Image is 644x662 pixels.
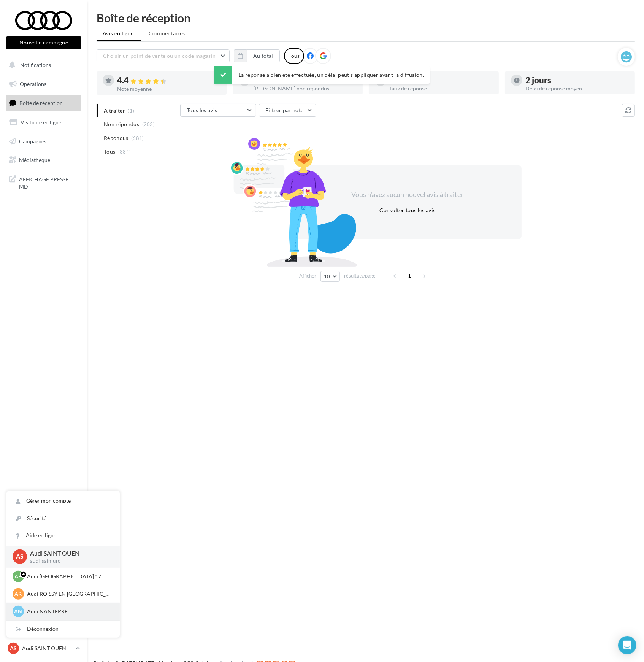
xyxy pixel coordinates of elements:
[259,104,316,117] button: Filtrer par note
[5,95,83,111] a: Boîte de réception
[180,104,256,117] button: Tous les avis
[19,157,50,163] span: Médiathèque
[344,272,376,279] span: résultats/page
[342,190,473,200] div: Vous n'avez aucun nouvel avis à traiter
[299,272,316,279] span: Afficher
[19,100,63,106] span: Boîte de réception
[16,552,24,561] span: AS
[5,171,83,194] a: AFFICHAGE PRESSE MD
[27,573,111,580] p: Audi [GEOGRAPHIC_DATA] 17
[6,492,120,510] a: Gérer mon compte
[20,81,46,87] span: Opérations
[247,49,280,62] button: Au total
[6,641,81,656] a: AS Audi SAINT OUEN
[525,76,629,84] div: 2 jours
[234,49,280,62] button: Au total
[97,12,635,24] div: Boîte de réception
[21,119,61,125] span: Visibilité en ligne
[20,62,51,68] span: Notifications
[6,527,120,544] a: Aide en ligne
[15,573,22,580] span: AP
[142,121,155,127] span: (203)
[117,76,220,85] div: 4.4
[5,114,83,130] a: Visibilité en ligne
[6,510,120,527] a: Sécurité
[10,645,17,652] span: AS
[618,636,636,654] div: Open Intercom Messenger
[5,133,83,149] a: Campagnes
[104,121,139,128] span: Non répondus
[5,76,83,92] a: Opérations
[22,645,73,652] p: Audi SAINT OUEN
[103,52,216,59] span: Choisir un point de vente ou un code magasin
[187,107,217,113] span: Tous les avis
[27,590,111,598] p: Audi ROISSY EN [GEOGRAPHIC_DATA]
[525,86,629,91] div: Délai de réponse moyen
[214,66,430,84] div: La réponse a bien été effectuée, un délai peut s’appliquer avant la diffusion.
[389,76,493,84] div: 77 %
[27,608,111,615] p: Audi NANTERRE
[389,86,493,91] div: Taux de réponse
[376,206,438,215] button: Consulter tous les avis
[131,135,144,141] span: (681)
[320,271,340,282] button: 10
[15,590,22,598] span: AR
[118,149,131,155] span: (884)
[19,174,78,191] span: AFFICHAGE PRESSE MD
[324,273,330,279] span: 10
[14,608,22,615] span: AN
[104,134,128,142] span: Répondus
[19,138,46,144] span: Campagnes
[97,49,230,62] button: Choisir un point de vente ou un code magasin
[5,152,83,168] a: Médiathèque
[117,86,220,92] div: Note moyenne
[404,270,416,282] span: 1
[6,621,120,638] div: Déconnexion
[149,30,185,37] span: Commentaires
[104,148,115,156] span: Tous
[5,57,80,73] button: Notifications
[6,36,81,49] button: Nouvelle campagne
[30,549,108,558] p: Audi SAINT OUEN
[30,558,108,565] p: audi-sain-urc
[284,48,304,64] div: Tous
